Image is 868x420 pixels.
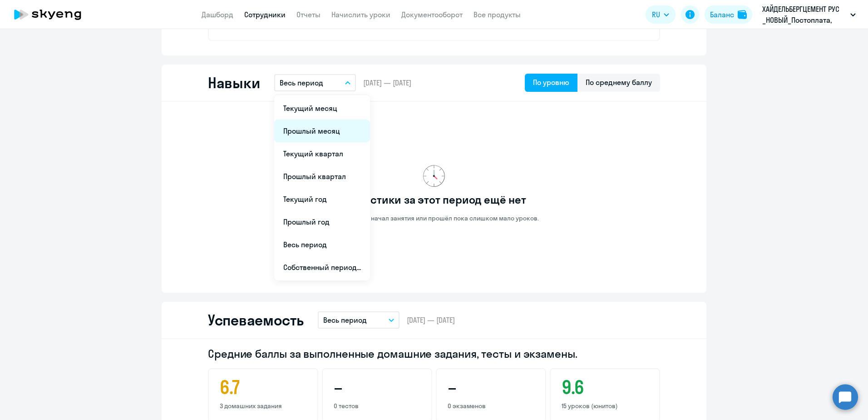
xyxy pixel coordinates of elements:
[334,376,420,398] h3: –
[342,192,526,207] h3: Статистики за этот период ещё нет
[473,10,521,19] a: Все продукты
[208,346,660,361] h2: Средние баллы за выполненные домашние задания, тесты и экзамены.
[401,10,463,19] a: Документооборот
[705,5,752,24] button: Балансbalance
[652,9,660,20] span: RU
[331,10,390,19] a: Начислить уроки
[318,311,399,329] button: Весь период
[710,9,734,20] div: Баланс
[208,74,260,92] h2: Навыки
[208,311,303,329] h2: Успеваемость
[220,402,306,410] p: 3 домашних задания
[448,376,534,398] h3: –
[334,402,420,410] p: 0 тестов
[323,315,367,325] p: Весь период
[448,402,534,410] p: 0 экзаменов
[280,77,323,88] p: Весь период
[533,77,569,88] div: По уровню
[220,376,306,398] h3: 6.7
[562,402,648,410] p: 15 уроков (юнитов)
[407,315,455,325] span: [DATE] — [DATE]
[423,165,445,187] img: no-data
[244,10,286,19] a: Сотрудники
[586,77,652,88] div: По среднему баллу
[363,78,411,88] span: [DATE] — [DATE]
[202,10,233,19] a: Дашборд
[296,10,321,19] a: Отчеты
[738,10,747,19] img: balance
[646,5,676,24] button: RU
[274,95,370,280] ul: RU
[758,4,860,25] button: ХАЙДЕЛЬБЕРГЦЕМЕНТ РУС _НОВЫЙ_Постоплата, ХАЙДЕЛЬБЕРГЦЕМЕНТ РУС, ООО
[762,4,847,25] p: ХАЙДЕЛЬБЕРГЦЕМЕНТ РУС _НОВЫЙ_Постоплата, ХАЙДЕЛЬБЕРГЦЕМЕНТ РУС, ООО
[562,376,648,398] h3: 9.6
[274,74,356,91] button: Весь период
[329,214,539,222] p: Сотрудник не начал занятия или прошёл пока слишком мало уроков.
